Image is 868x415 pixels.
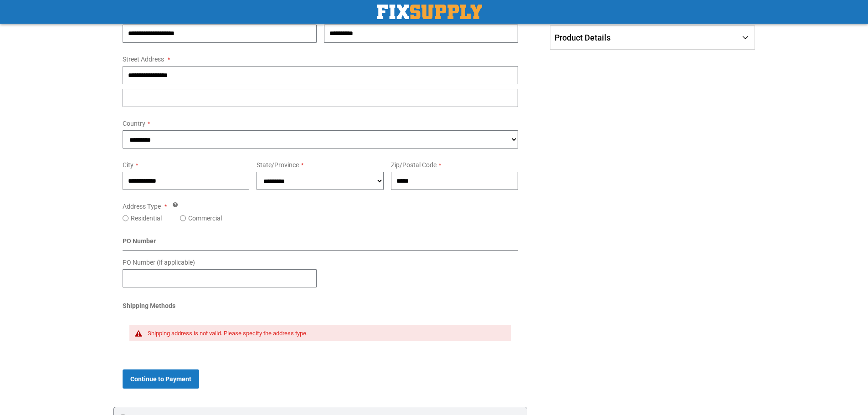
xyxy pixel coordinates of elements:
label: Commercial [188,214,222,223]
span: Product Details [555,33,611,42]
img: Fix Industrial Supply [377,5,482,19]
span: Address Type [123,203,161,210]
div: Shipping Methods [123,301,519,315]
span: Street Address [123,56,164,63]
span: Country [123,120,145,127]
span: City [123,161,134,169]
label: Residential [131,214,162,223]
span: Zip/Postal Code [391,161,437,169]
div: PO Number [123,236,519,251]
button: Continue to Payment [123,369,199,389]
span: PO Number (if applicable) [123,259,195,266]
a: store logo [377,5,482,19]
div: Shipping address is not valid. Please specify the address type. [148,330,503,337]
span: State/Province [257,161,299,169]
span: Continue to Payment [130,375,191,383]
